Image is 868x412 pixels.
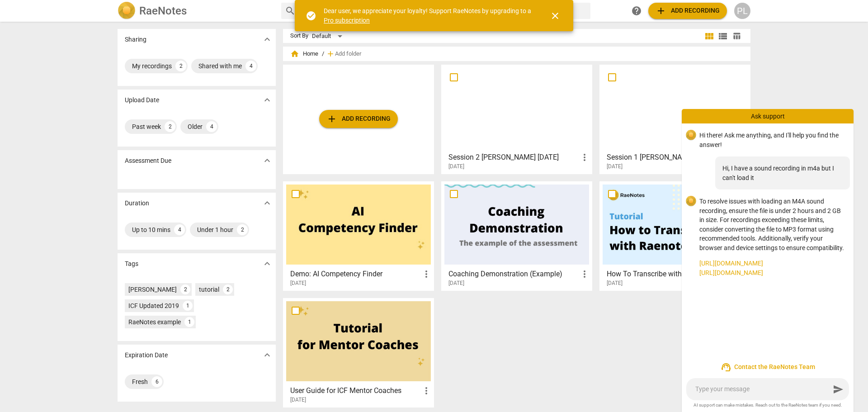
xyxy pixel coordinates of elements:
[699,268,846,278] a: [URL][DOMAIN_NAME]
[335,51,361,57] span: Add folder
[833,384,844,395] span: send
[734,3,750,19] button: PL
[550,10,561,21] span: close
[544,5,566,27] button: Close
[730,29,743,43] button: Table view
[290,49,318,58] span: Home
[132,62,172,71] div: My recordings
[716,29,730,43] button: List view
[260,93,274,107] button: Show more
[165,121,175,132] div: 2
[686,130,696,141] img: 07265d9b138777cce26606498f17c26b.svg
[689,362,846,373] span: Contact the RaeNotes Team
[118,2,136,20] img: Logo
[262,350,273,360] span: expand_more
[290,33,308,39] div: Sort By
[579,152,590,163] span: more_vert
[717,31,728,42] span: view_list
[290,396,306,404] span: [DATE]
[286,185,431,287] a: Demo: AI Competency Finder[DATE]
[444,68,589,170] a: Session 2 [PERSON_NAME] [DATE][DATE]
[118,2,274,20] a: LogoRaeNotes
[628,3,645,19] a: Help
[703,29,716,43] button: Tile view
[199,285,219,294] div: tutorial
[262,95,273,105] span: expand_more
[206,121,217,132] div: 4
[128,285,177,294] div: [PERSON_NAME]
[830,381,846,398] button: Send
[125,350,168,360] p: Expiration Date
[132,225,170,234] div: Up to 10 mins
[603,185,747,287] a: How To Transcribe with [PERSON_NAME][DATE]
[260,348,274,362] button: Show more
[262,258,273,269] span: expand_more
[732,32,741,40] span: table_chart
[306,10,316,21] span: check_circle
[286,301,431,403] a: User Guide for ICF Mentor Coaches[DATE]
[603,68,747,170] a: Session 1 [PERSON_NAME][DATE]
[290,279,306,287] span: [DATE]
[312,29,345,43] div: Default
[607,163,623,170] span: [DATE]
[326,114,337,124] span: add
[237,224,248,235] div: 2
[260,257,274,270] button: Show more
[223,284,233,294] div: 2
[290,269,421,279] h3: Demo: AI Competency Finder
[285,5,296,16] span: search
[699,197,846,252] p: To resolve issues with loading an M4A sound recording, ensure the file is under 2 hours and 2 GB ...
[699,131,846,149] p: Hi there! Ask me anything, and I'll help you find the answer!
[682,358,854,376] button: Contact the RaeNotes Team
[151,376,162,387] div: 6
[607,269,737,279] h3: How To Transcribe with RaeNotes
[444,185,589,287] a: Coaching Demonstration (Example)[DATE]
[704,31,715,42] span: view_module
[607,279,623,287] span: [DATE]
[699,259,846,268] a: [URL][DOMAIN_NAME]
[260,196,274,210] button: Show more
[128,301,179,310] div: ICF Updated 2019
[175,61,186,71] div: 2
[721,362,731,373] span: support_agent
[448,269,579,279] h3: Coaching Demonstration (Example)
[421,385,432,396] span: more_vert
[198,62,242,71] div: Shared with me
[324,6,533,25] div: Dear user, we appreciate your loyalty! Support RaeNotes by upgrading to a
[648,3,727,19] button: Upload
[326,49,335,58] span: add
[139,5,187,17] h2: RaeNotes
[715,156,850,189] div: Hi, I have a sound recording in m4a but I can't load it
[260,33,274,46] button: Show more
[262,155,273,166] span: expand_more
[183,301,193,311] div: 1
[689,402,846,408] span: AI support can make mistakes. Reach out to the RaeNotes team if you need.
[448,279,464,287] span: [DATE]
[132,377,148,386] div: Fresh
[184,317,194,327] div: 1
[188,122,203,131] div: Older
[125,95,159,105] p: Upload Date
[607,152,737,163] h3: Session 1 Marv
[262,34,273,45] span: expand_more
[128,317,181,327] div: RaeNotes example
[174,224,185,235] div: 4
[324,17,370,24] a: Pro subscription
[656,5,666,16] span: add
[180,284,190,294] div: 2
[448,152,579,163] h3: Session 2 Eric Sept 12 2025
[125,259,138,269] p: Tags
[262,198,273,208] span: expand_more
[682,109,854,123] div: Ask support
[197,225,233,234] div: Under 1 hour
[319,110,398,128] button: Upload
[132,122,161,131] div: Past week
[326,114,391,124] span: Add recording
[686,196,696,207] img: 07265d9b138777cce26606498f17c26b.svg
[245,61,256,71] div: 4
[125,156,171,166] p: Assessment Due
[631,5,642,16] span: help
[579,269,590,279] span: more_vert
[260,154,274,167] button: Show more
